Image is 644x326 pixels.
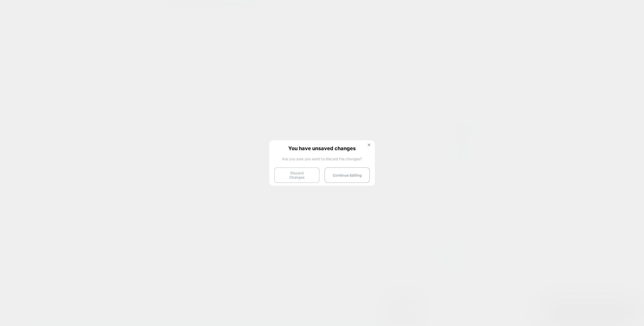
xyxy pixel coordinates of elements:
img: close [368,144,370,146]
button: Discard Changes [274,167,319,183]
span: Are you sure you want to discard the changes? [274,157,370,161]
h2: Support [16,6,30,11]
span: You have unsaved changes [274,145,370,150]
button: Gorgias live chat [3,2,36,15]
button: Continue Editing [325,167,370,183]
